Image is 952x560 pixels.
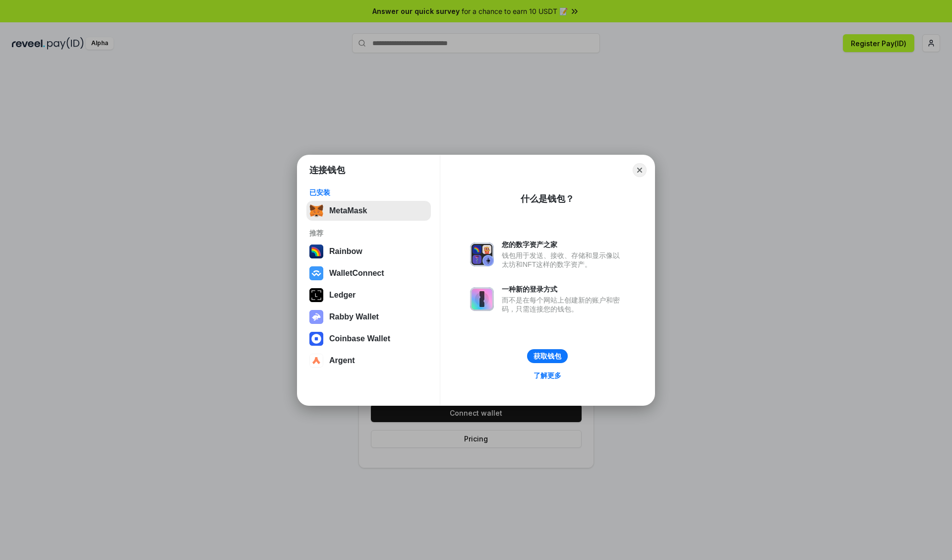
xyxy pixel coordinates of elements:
[329,247,362,256] div: Rainbow
[534,371,561,380] div: 了解更多
[309,288,323,302] img: svg+xml,%3Csvg%20xmlns%3D%22http%3A%2F%2Fwww.w3.org%2F2000%2Fsvg%22%20width%3D%2228%22%20height%3...
[309,188,428,197] div: 已安装
[534,352,561,361] div: 获取钱包
[309,332,323,346] img: svg+xml,%3Csvg%20width%3D%2228%22%20height%3D%2228%22%20viewBox%3D%220%200%2028%2028%22%20fill%3D...
[306,242,431,261] button: Rainbow
[527,349,568,363] button: 获取钱包
[502,285,625,294] div: 一种新的登录方式
[309,164,345,176] h1: 连接钱包
[306,263,431,283] button: WalletConnect
[309,266,323,280] img: svg+xml,%3Csvg%20width%3D%2228%22%20height%3D%2228%22%20viewBox%3D%220%200%2028%2028%22%20fill%3D...
[306,201,431,221] button: MetaMask
[502,240,625,249] div: 您的数字资产之家
[329,312,379,321] div: Rabby Wallet
[521,193,574,205] div: 什么是钱包？
[309,229,428,238] div: 推荐
[309,204,323,218] img: svg+xml,%3Csvg%20fill%3D%22none%22%20height%3D%2233%22%20viewBox%3D%220%200%2035%2033%22%20width%...
[470,287,494,311] img: svg+xml,%3Csvg%20xmlns%3D%22http%3A%2F%2Fwww.w3.org%2F2000%2Fsvg%22%20fill%3D%22none%22%20viewBox...
[329,356,355,365] div: Argent
[306,329,431,349] button: Coinbase Wallet
[309,354,323,368] img: svg+xml,%3Csvg%20width%3D%2228%22%20height%3D%2228%22%20viewBox%3D%220%200%2028%2028%22%20fill%3D...
[309,245,323,258] img: svg+xml,%3Csvg%20width%3D%22120%22%20height%3D%22120%22%20viewBox%3D%220%200%20120%20120%22%20fil...
[329,206,367,215] div: MetaMask
[306,285,431,305] button: Ledger
[502,296,625,313] div: 而不是在每个网站上创建新的账户和密码，只需连接您的钱包。
[329,269,384,278] div: WalletConnect
[633,163,647,177] button: Close
[329,334,390,343] div: Coinbase Wallet
[309,310,323,324] img: svg+xml,%3Csvg%20xmlns%3D%22http%3A%2F%2Fwww.w3.org%2F2000%2Fsvg%22%20fill%3D%22none%22%20viewBox...
[528,369,567,382] a: 了解更多
[306,351,431,371] button: Argent
[329,291,356,300] div: Ledger
[502,251,625,269] div: 钱包用于发送、接收、存储和显示像以太坊和NFT这样的数字资产。
[470,243,494,266] img: svg+xml,%3Csvg%20xmlns%3D%22http%3A%2F%2Fwww.w3.org%2F2000%2Fsvg%22%20fill%3D%22none%22%20viewBox...
[306,307,431,327] button: Rabby Wallet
